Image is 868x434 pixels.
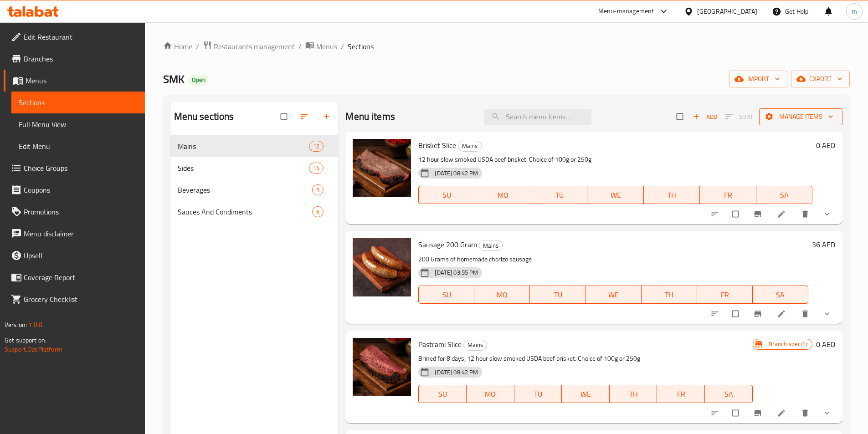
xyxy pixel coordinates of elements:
[756,186,812,204] button: SA
[591,189,640,202] span: WE
[418,254,808,265] p: 200 Grams of homemade chorizo sausage
[464,340,487,350] span: Mains
[719,110,759,124] span: Select section first
[431,169,482,178] span: [DATE] 08:42 PM
[422,288,471,301] span: SU
[705,403,727,423] button: sort-choices
[170,179,339,201] div: Beverages5
[19,97,138,108] span: Sections
[163,69,185,89] span: SMK
[4,26,145,48] a: Edit Restaurant
[645,288,693,301] span: TH
[196,41,199,52] li: /
[418,353,752,364] p: Brined for 8 days, 12 hour slow smoked USDA beef brisket. Choice of 100g or 250g
[727,305,746,322] span: Select to update
[422,189,471,202] span: SU
[11,92,145,113] a: Sections
[4,245,145,266] a: Upsell
[348,41,374,52] span: Sections
[518,388,559,401] span: TU
[705,385,753,403] button: SA
[610,385,657,403] button: TH
[316,41,337,52] span: Menus
[24,228,138,239] span: Menu disclaimer
[305,41,337,52] a: Menus
[822,309,832,318] svg: Show Choices
[309,142,323,151] span: 12
[309,164,323,173] span: 14
[478,288,526,301] span: MO
[795,403,817,423] button: delete
[852,6,857,16] span: m
[4,48,145,70] a: Branches
[4,157,145,179] a: Choice Groups
[170,135,339,157] div: Mains12
[534,288,582,301] span: TU
[418,154,812,165] p: 12 hour slow smoked USDA beef brisket. Choice of 100g or 250g
[178,184,313,195] div: Beverages
[729,71,787,87] button: import
[316,107,338,127] button: Add section
[5,343,62,355] a: Support.OpsPlatform
[817,204,839,224] button: show more
[816,139,835,152] h6: 0 AED
[562,385,610,403] button: WE
[345,110,395,123] h2: Menu items
[418,186,475,204] button: SU
[170,157,339,179] div: Sides14
[479,240,503,251] div: Mains
[795,304,817,324] button: delete
[431,268,482,277] span: [DATE] 03:55 PM
[24,31,138,42] span: Edit Restaurant
[777,309,788,318] a: Edit menu item
[736,73,780,85] span: import
[5,334,46,346] span: Get support on:
[294,107,316,127] span: Sort sections
[817,403,839,423] button: show more
[309,163,324,174] div: items
[4,179,145,201] a: Coupons
[613,388,654,401] span: TH
[647,189,696,202] span: TH
[795,204,817,224] button: delete
[765,340,812,348] span: Branch specific
[418,286,474,304] button: SU
[203,41,295,52] a: Restaurants management
[748,204,770,224] button: Branch-specific-item
[178,141,309,152] span: Mains
[24,206,138,217] span: Promotions
[816,338,835,351] h6: 0 AED
[727,404,746,422] span: Select to update
[701,288,749,301] span: FR
[422,388,463,401] span: SU
[514,385,562,403] button: TU
[431,368,482,377] span: [DATE] 08:42 PM
[598,6,654,17] div: Menu-management
[760,189,809,202] span: SA
[791,71,850,87] button: export
[697,6,757,16] div: [GEOGRAPHIC_DATA]
[174,110,234,123] h2: Menu sections
[298,41,302,52] li: /
[170,201,339,223] div: Sauces And Condiments6
[4,201,145,223] a: Promotions
[657,385,705,403] button: FR
[312,206,324,217] div: items
[479,240,502,251] span: Mains
[748,403,770,423] button: Branch-specific-item
[697,286,753,304] button: FR
[178,163,309,174] div: Sides
[484,109,591,125] input: search
[188,76,209,84] span: Open
[178,206,313,217] div: Sauces And Condiments
[470,388,511,401] span: MO
[418,138,456,152] span: Brisket Slice
[705,204,727,224] button: sort-choices
[458,141,481,151] span: Mains
[24,163,138,174] span: Choice Groups
[353,238,411,296] img: Sausage 200 Gram
[418,238,477,251] span: Sausage 200 Gram
[163,41,192,52] a: Home
[531,186,587,204] button: TU
[11,135,145,157] a: Edit Menu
